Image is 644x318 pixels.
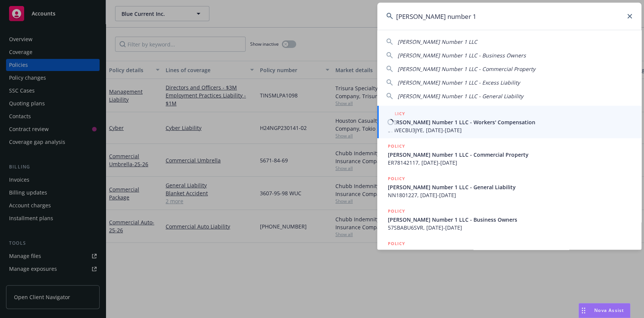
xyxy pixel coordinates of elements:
[388,110,405,117] h5: POLICY
[579,303,588,318] div: Drag to move
[398,38,477,45] span: [PERSON_NAME] Number 1 LLC
[388,224,632,232] span: 57SBABU6SVR, [DATE]-[DATE]
[388,118,632,126] span: [PERSON_NAME] Number 1 LLC - Workers' Compensation
[388,151,632,159] span: [PERSON_NAME] Number 1 LLC - Commercial Property
[578,303,630,318] button: Nova Assist
[377,106,641,138] a: POLICY[PERSON_NAME] Number 1 LLC - Workers' Compensation57WECBU3JYE, [DATE]-[DATE]
[388,175,405,182] h5: POLICY
[377,138,641,171] a: POLICY[PERSON_NAME] Number 1 LLC - Commercial PropertyER78142117, [DATE]-[DATE]
[594,307,624,313] span: Nova Assist
[398,79,520,86] span: [PERSON_NAME] Number 1 LLC - Excess Liability
[388,248,632,256] span: [PERSON_NAME] Number 1 LLC - Excess Liability
[377,203,641,236] a: POLICY[PERSON_NAME] Number 1 LLC - Business Owners57SBABU6SVR, [DATE]-[DATE]
[388,183,632,191] span: [PERSON_NAME] Number 1 LLC - General Liability
[388,142,405,150] h5: POLICY
[377,236,641,268] a: POLICY[PERSON_NAME] Number 1 LLC - Excess Liability
[388,240,405,247] h5: POLICY
[398,52,526,59] span: [PERSON_NAME] Number 1 LLC - Business Owners
[398,93,523,100] span: [PERSON_NAME] Number 1 LLC - General Liability
[388,216,632,224] span: [PERSON_NAME] Number 1 LLC - Business Owners
[398,65,535,73] span: [PERSON_NAME] Number 1 LLC - Commercial Property
[377,171,641,203] a: POLICY[PERSON_NAME] Number 1 LLC - General LiabilityNN1801227, [DATE]-[DATE]
[388,191,632,199] span: NN1801227, [DATE]-[DATE]
[388,207,405,215] h5: POLICY
[388,159,632,167] span: ER78142117, [DATE]-[DATE]
[377,3,641,30] input: Search...
[388,126,632,134] span: 57WECBU3JYE, [DATE]-[DATE]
